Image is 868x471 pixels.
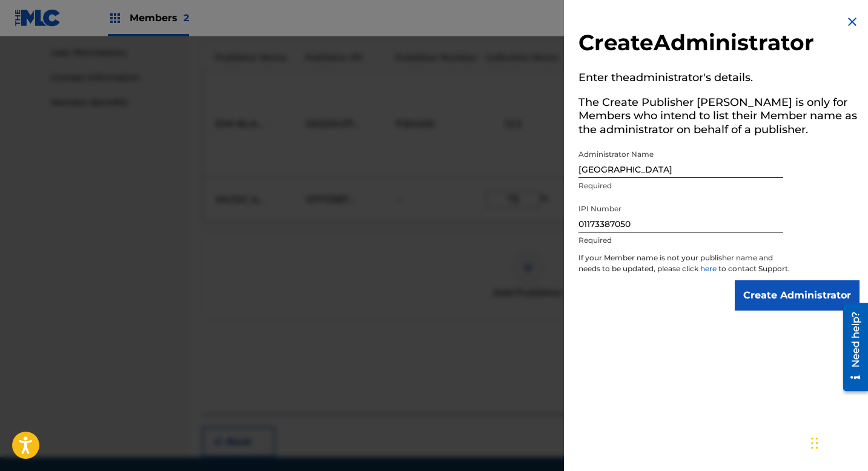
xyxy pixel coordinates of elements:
[578,29,860,60] h2: Create Administrator
[811,425,818,461] div: Drag
[578,92,860,144] h5: The Create Publisher [PERSON_NAME] is only for Members who intend to list their Member name as th...
[807,413,868,471] iframe: Chat Widget
[578,252,790,280] p: If your Member name is not your publisher name and needs to be updated, please click to contact S...
[700,264,718,273] a: here
[578,67,860,92] h5: Enter the administrator 's details.
[578,235,783,246] p: Required
[834,298,868,396] iframe: Resource Center
[735,280,860,311] input: Create Administrator
[15,9,61,27] img: MLC Logo
[108,11,122,25] img: Top Rightsholders
[578,180,783,191] p: Required
[184,12,189,24] span: 2
[130,11,189,25] span: Members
